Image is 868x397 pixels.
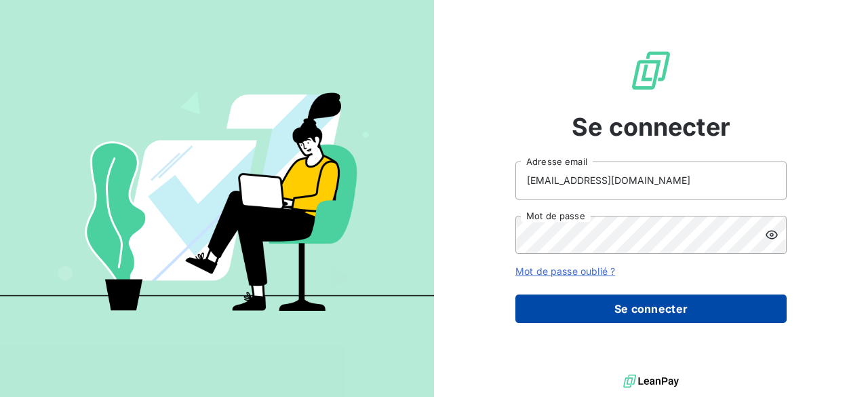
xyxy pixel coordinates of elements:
img: logo [623,371,679,392]
img: Logo LeanPay [629,49,673,92]
input: placeholder [515,162,787,200]
button: Se connecter [515,295,787,323]
span: Se connecter [572,109,730,145]
a: Mot de passe oublié ? [515,265,615,277]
